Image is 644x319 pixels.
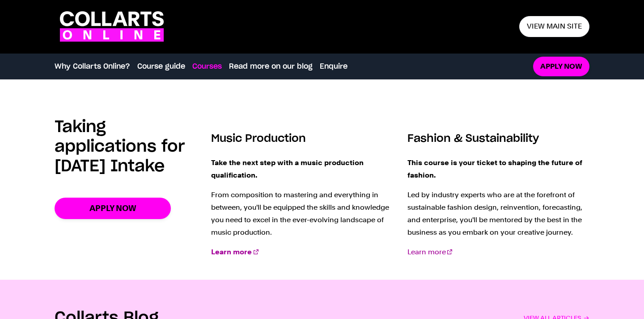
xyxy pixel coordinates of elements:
[407,191,582,236] span: Led by industry experts who are at the forefront of sustainable fashion design, reinvention, fore...
[211,158,364,179] strong: Take the next step with a music production qualification.
[55,61,130,72] a: Why Collarts Online?
[407,158,582,179] strong: This course is your ticket to shaping the future of fashion.
[211,132,393,146] h3: Music Production
[407,132,589,146] h3: Fashion & Sustainability
[533,57,589,77] a: Apply now
[211,248,252,256] strong: Learn more
[407,248,452,256] a: Learn more
[55,198,171,219] a: Apply now
[320,61,347,72] a: Enquire
[137,61,185,72] a: Course guide
[519,16,589,37] a: View main site
[229,61,313,72] a: Read more on our blog
[55,117,211,176] h2: Taking applications for [DATE] Intake
[211,248,258,256] a: Learn more
[211,189,393,239] p: From composition to mastering and everything in between, you'll be equipped the skills and knowle...
[192,61,222,72] a: Courses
